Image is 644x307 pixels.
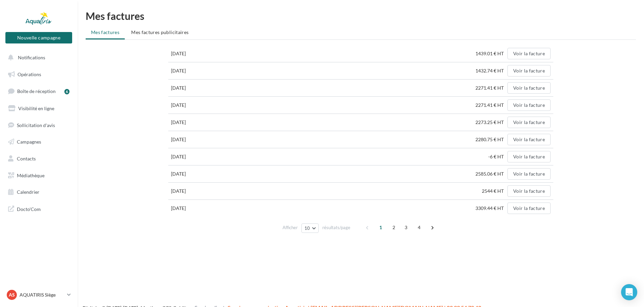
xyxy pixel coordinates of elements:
[4,152,74,166] a: Contacts
[475,136,506,142] span: 2280.75 € HT
[322,224,350,231] span: résultats/page
[304,225,310,231] span: 10
[375,222,386,233] span: 1
[4,84,74,98] a: Boîte de réception6
[482,188,506,194] span: 2544 € HT
[507,65,551,76] button: Voir la facture
[168,80,239,97] td: [DATE]
[17,122,55,128] span: Sollicitation d'avis
[283,224,298,231] span: Afficher
[168,114,239,131] td: [DATE]
[4,168,74,183] a: Médiathèque
[168,165,239,183] td: [DATE]
[401,222,411,233] span: 3
[64,89,69,94] div: 6
[507,99,551,111] button: Voir la facture
[475,205,506,211] span: 3309.44 € HT
[18,105,54,111] span: Visibilité en ligne
[17,189,39,195] span: Calendrier
[168,200,239,217] td: [DATE]
[131,29,188,35] span: Mes factures publicitaires
[168,148,239,165] td: [DATE]
[17,139,41,145] span: Campagnes
[9,291,15,298] span: AS
[475,68,506,73] span: 1432.74 € HT
[301,223,319,233] button: 10
[168,97,239,114] td: [DATE]
[5,32,72,43] button: Nouvelle campagne
[475,119,506,125] span: 2273.25 € HT
[414,222,425,233] span: 4
[475,51,506,56] span: 1439.01 € HT
[4,101,74,116] a: Visibilité en ligne
[475,102,506,108] span: 2271.41 € HT
[168,131,239,148] td: [DATE]
[507,82,551,94] button: Voir la facture
[4,51,71,65] button: Notifications
[621,284,637,300] div: Open Intercom Messenger
[475,171,506,177] span: 2585.06 € HT
[4,185,74,199] a: Calendrier
[507,203,551,214] button: Voir la facture
[18,55,45,60] span: Notifications
[86,11,636,21] h1: Mes factures
[507,185,551,197] button: Voir la facture
[17,156,36,161] span: Contacts
[20,291,64,298] p: AQUATIRIS Siège
[168,62,239,80] td: [DATE]
[17,173,45,178] span: Médiathèque
[507,151,551,162] button: Voir la facture
[17,205,41,213] span: Docto'Com
[475,85,506,91] span: 2271.41 € HT
[507,48,551,59] button: Voir la facture
[18,71,41,77] span: Opérations
[388,222,399,233] span: 2
[4,135,74,149] a: Campagnes
[168,45,239,62] td: [DATE]
[17,88,56,94] span: Boîte de réception
[4,118,74,132] a: Sollicitation d'avis
[4,67,74,82] a: Opérations
[4,202,74,216] a: Docto'Com
[507,117,551,128] button: Voir la facture
[5,288,72,301] a: AS AQUATIRIS Siège
[168,183,239,200] td: [DATE]
[507,134,551,145] button: Voir la facture
[488,154,506,159] span: -6 € HT
[507,168,551,180] button: Voir la facture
